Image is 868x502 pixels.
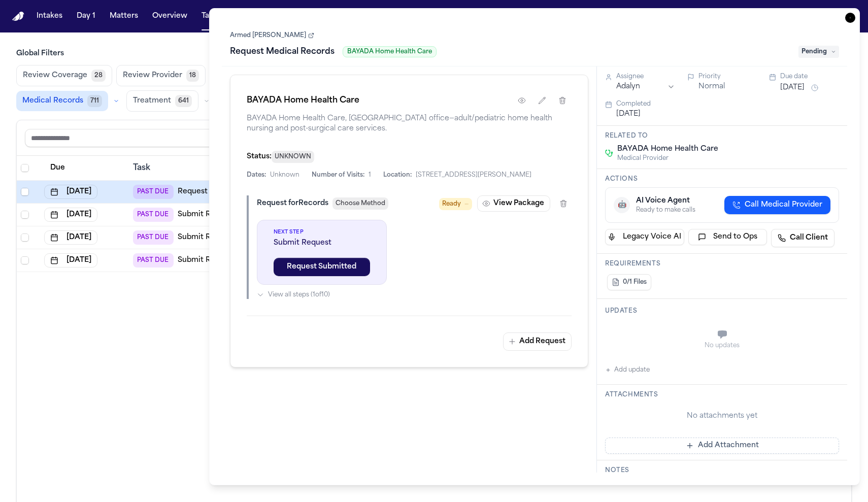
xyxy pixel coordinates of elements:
[605,307,839,315] h3: Updates
[636,206,695,214] div: Ready to make calls
[265,7,309,25] button: The Flock
[106,7,142,25] button: Matters
[91,70,106,82] span: 28
[688,229,767,245] button: Send to Ops
[605,364,650,376] button: Add update
[332,197,388,210] button: Choose Method
[369,171,371,179] span: 1
[798,46,839,58] span: Pending
[605,175,839,183] h3: Actions
[270,171,299,179] span: Unknown
[416,171,531,179] span: [STREET_ADDRESS][PERSON_NAME]
[605,260,839,268] h3: Requirements
[605,411,839,421] div: No attachments yet
[312,171,364,179] span: Number of Visits:
[442,199,461,209] span: Ready
[618,200,626,210] span: 🤖
[605,229,684,245] button: Legacy Voice AI
[73,7,99,25] button: Day 1
[247,114,572,134] span: BAYADA Home Health Care, [GEOGRAPHIC_DATA] office—adult/pediatric home health nursing and post-su...
[230,31,314,40] a: Armed [PERSON_NAME]
[616,100,839,108] div: Completed
[197,7,224,25] button: Tasks
[23,71,87,81] span: Review Coverage
[12,12,24,21] img: Finch Logo
[616,109,641,119] button: [DATE]
[16,91,108,111] button: Medical Records711
[503,332,572,351] button: Add Request
[175,95,192,107] span: 641
[186,70,199,82] span: 18
[247,153,272,160] span: Status:
[274,228,370,236] span: Next Step
[257,291,572,299] button: View all steps (1of10)
[616,73,675,81] div: Assignee
[272,151,314,163] span: UNKNOWN
[257,198,328,209] div: Request for Records
[605,132,839,140] h3: Related to
[148,7,191,25] button: Overview
[22,96,83,106] span: Medical Records
[32,7,66,25] button: Intakes
[636,196,695,206] div: AI Voice Agent
[623,278,647,286] span: 0/1 Files
[477,195,550,212] button: View Package
[16,65,112,86] button: Review Coverage28
[226,44,339,60] h1: Request Medical Records
[780,73,839,81] div: Due date
[724,196,830,214] button: Call Medical Provider
[698,73,757,81] div: Priority
[247,94,359,107] h1: BAYADA Home Health Care
[383,171,412,179] span: Location:
[617,144,718,154] span: BAYADA Home Health Care
[343,46,437,57] span: BAYADA Home Health Care
[605,466,839,475] h3: Notes
[605,438,839,454] button: Add Attachment
[133,96,171,106] span: Treatment
[605,342,839,350] div: No updates
[12,12,24,21] a: Home
[607,274,651,290] button: 0/1 Files
[809,82,821,94] button: Snooze task
[230,7,259,25] button: Firms
[617,154,718,162] span: Medical Provider
[116,65,206,86] button: Review Provider18
[126,90,198,112] button: Treatment641
[44,253,97,267] button: [DATE]
[605,391,839,399] h3: Attachments
[247,171,266,179] span: Dates:
[274,258,370,276] button: Request Submitted
[268,291,330,299] span: View all steps ( 1 of 10 )
[87,95,102,107] span: 711
[745,200,822,210] span: Call Medical Provider
[123,71,182,81] span: Review Provider
[16,49,852,59] h3: Global Filters
[780,83,805,93] button: [DATE]
[274,238,370,248] span: Submit Request
[771,229,834,247] a: Call Client
[698,82,725,92] button: Normal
